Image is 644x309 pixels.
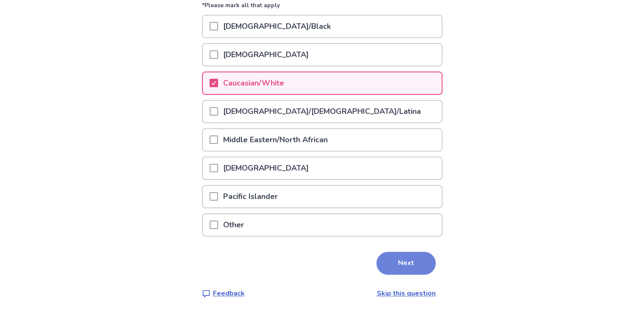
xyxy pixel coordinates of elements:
[218,44,314,66] p: [DEMOGRAPHIC_DATA]
[377,289,436,298] a: Skip this question
[218,129,333,151] p: Middle Eastern/North African
[202,288,245,298] a: Feedback
[218,157,314,179] p: [DEMOGRAPHIC_DATA]
[218,72,289,94] p: Caucasian/White
[218,186,283,207] p: Pacific Islander
[218,101,426,122] p: [DEMOGRAPHIC_DATA]/[DEMOGRAPHIC_DATA]/Latina
[218,16,336,37] p: [DEMOGRAPHIC_DATA]/Black
[376,252,436,275] button: Next
[213,288,245,298] p: Feedback
[218,214,249,236] p: Other
[202,1,442,15] p: *Please mark all that apply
